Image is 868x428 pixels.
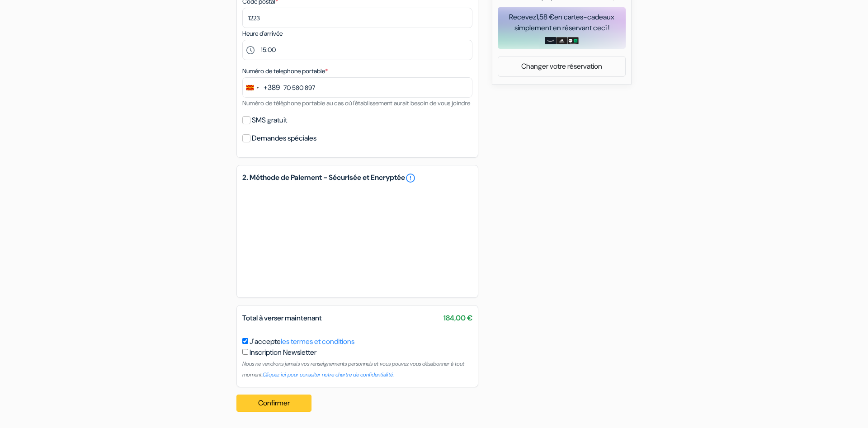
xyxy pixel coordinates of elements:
[536,12,554,22] span: 1,58 €
[443,313,472,324] span: 184,00 €
[567,37,579,44] img: uber-uber-eats-card.png
[252,114,287,127] label: SMS gratuit
[242,173,472,183] h5: 2. Méthode de Paiement - Sécurisée et Encryptée
[236,395,311,412] button: Confirmer
[498,12,626,33] div: Recevez en cartes-cadeaux simplement en réservant ceci !
[242,66,328,76] label: Numéro de telephone portable
[556,37,567,44] img: adidas-card.png
[242,77,472,98] input: 72 345 678
[241,185,474,292] iframe: Cadre de saisie sécurisé pour le paiement
[263,371,394,378] a: Cliquez ici pour consulter notre chartre de confidentialité.
[242,360,464,378] small: Nous ne vendrons jamais vos renseignements personnels et vous pouvez vous désabonner à tout moment.
[281,337,354,346] a: les termes et conditions
[545,37,556,44] img: amazon-card-no-text.png
[243,78,280,97] button: Change country, selected North Macedonia (+389)
[252,132,316,145] label: Demandes spéciales
[498,58,625,75] a: Changer votre réservation
[405,173,416,183] a: error_outline
[264,82,280,93] div: +389
[250,336,354,347] label: J'accepte
[250,347,316,358] label: Inscription Newsletter
[242,99,470,107] small: Numéro de téléphone portable au cas où l'établissement aurait besoin de vous joindre
[242,29,283,38] label: Heure d'arrivée
[242,313,322,323] span: Total à verser maintenant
